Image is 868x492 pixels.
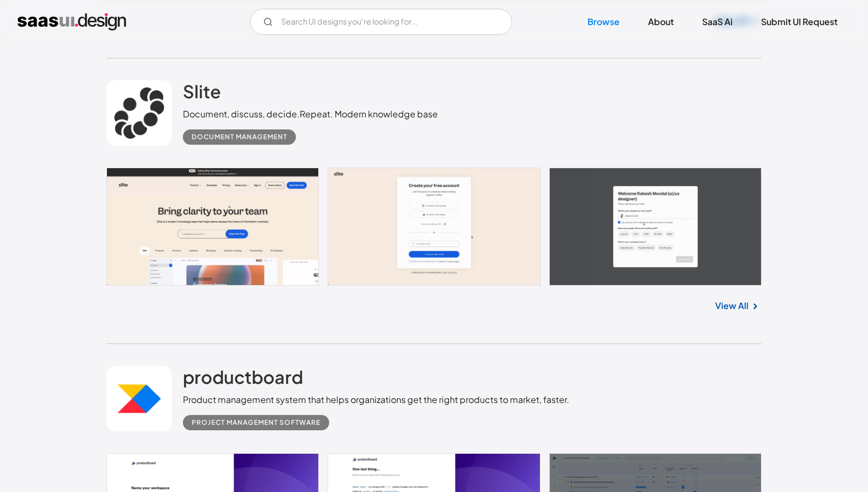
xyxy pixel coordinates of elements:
a: Browse [574,10,633,34]
div: Document Management [192,131,287,144]
a: home [17,13,126,31]
div: Document, discuss, decide.Repeat. Modern knowledge base [183,108,438,121]
a: Submit UI Request [748,10,851,34]
div: Project Management Software [192,416,320,429]
h2: Slite [183,80,221,102]
a: productboard [183,366,303,393]
a: About [635,10,687,34]
div: Product management system that helps organizations get the right products to market, faster. [183,393,569,406]
a: Slite [183,80,221,108]
a: SaaS Ai [689,10,746,34]
a: View All [715,299,748,312]
h2: productboard [183,366,303,388]
input: Search UI designs you're looking for... [250,9,512,35]
form: Email Form [250,9,512,35]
